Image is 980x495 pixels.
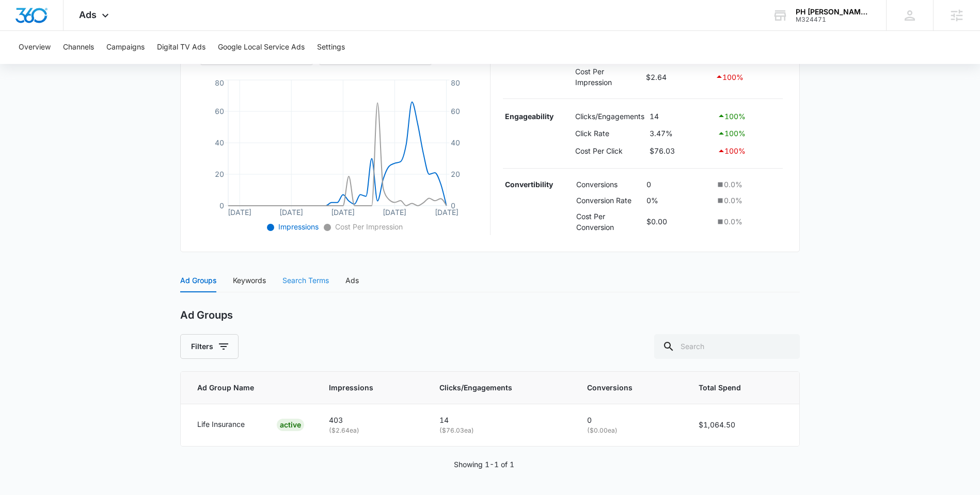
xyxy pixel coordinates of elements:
button: Settings [317,31,345,64]
div: 0.0 % [716,195,780,206]
p: Life Insurance [197,419,245,430]
td: 0 [644,177,714,193]
span: Impressions [276,222,319,231]
img: tab_domain_overview_orange.svg [28,60,36,68]
tspan: 80 [451,78,460,87]
td: 0% [644,192,714,208]
div: Keywords [233,275,266,286]
span: Ad Group Name [197,382,289,393]
td: 3.47% [647,125,715,142]
span: Clicks/Engagements [439,382,547,393]
p: ( $0.00 ea) [587,426,674,436]
button: Digital TV Ads [157,31,206,64]
div: v 4.0.25 [29,16,51,25]
tspan: 20 [215,170,224,178]
p: ( $76.03 ea) [439,426,562,436]
div: Domain: [DOMAIN_NAME] [27,27,114,35]
div: Ads [345,275,359,286]
input: Search [654,334,800,359]
td: Conversions [574,177,644,193]
img: tab_keywords_by_traffic_grey.svg [103,60,111,68]
span: Ads [79,9,97,20]
span: Total Spend [699,382,768,393]
tspan: [DATE] [228,207,251,216]
img: website_grey.svg [17,27,25,35]
h2: Ad Groups [180,309,233,322]
div: Ad Groups [180,275,216,286]
span: Cost Per Impression [333,222,403,231]
tspan: 60 [451,107,460,115]
tspan: [DATE] [331,207,355,216]
tspan: 80 [215,78,224,87]
p: 403 [329,415,415,426]
div: 100 % [717,145,780,157]
div: Search Terms [282,275,329,286]
p: ( $2.64 ea) [329,426,415,436]
button: Campaigns [106,31,145,64]
strong: Convertibility [505,180,553,189]
td: Clicks/Engagements [573,107,647,125]
p: 14 [439,415,562,426]
div: ACTIVE [277,419,304,431]
tspan: [DATE] [279,207,303,216]
div: 100 % [717,127,780,140]
button: Overview [19,31,51,64]
span: Conversions [587,382,659,393]
td: 14 [647,107,715,125]
td: $1,064.50 [686,404,799,445]
tspan: 0 [219,201,224,210]
div: account name [796,8,871,16]
div: 0.0 % [716,216,780,227]
td: Cost Per Impression [573,63,643,90]
p: Showing 1-1 of 1 [454,459,514,470]
div: Keywords by Traffic [114,61,174,68]
tspan: 0 [451,201,455,210]
button: Google Local Service Ads [218,31,305,64]
div: 100 % [717,110,780,122]
tspan: 20 [451,170,460,178]
strong: Engageability [505,112,554,121]
div: account id [796,16,871,23]
tspan: 40 [215,138,224,147]
button: Filters [180,334,239,359]
tspan: 40 [451,138,460,147]
div: 0.0 % [716,179,780,190]
tspan: [DATE] [383,207,406,216]
td: $76.03 [647,142,715,160]
tspan: [DATE] [435,207,459,216]
td: $0.00 [644,208,714,235]
span: Impressions [329,382,400,393]
td: Cost Per Click [573,142,647,160]
tspan: 60 [215,107,224,115]
td: $2.64 [643,63,713,90]
button: Channels [63,31,94,64]
td: Conversion Rate [574,192,644,208]
td: Click Rate [573,125,647,142]
div: 100 % [715,71,780,83]
p: 0 [587,415,674,426]
img: logo_orange.svg [17,16,25,25]
td: Cost Per Conversion [574,208,644,235]
div: Domain Overview [39,61,92,68]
